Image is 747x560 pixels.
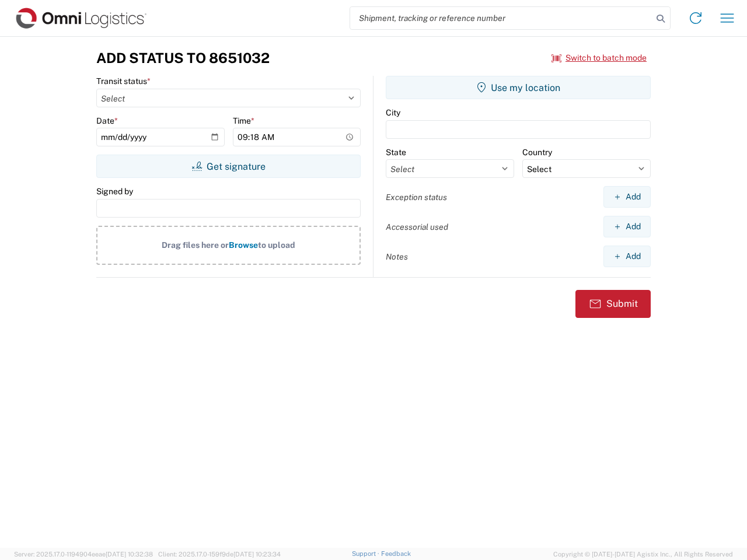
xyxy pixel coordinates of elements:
[386,222,448,232] label: Accessorial used
[386,192,447,202] label: Exception status
[603,216,651,237] button: Add
[575,290,651,318] button: Submit
[551,48,647,68] button: Switch to batch mode
[386,147,406,157] label: State
[350,7,652,29] input: Shipment, tracking or reference number
[386,107,400,118] label: City
[352,550,381,557] a: Support
[603,246,651,267] button: Add
[96,50,270,66] h3: Add Status to 8651032
[158,551,281,558] span: Client: 2025.17.0-159f9de
[162,240,229,250] span: Drag files here or
[106,551,153,558] span: [DATE] 10:32:38
[96,116,118,126] label: Date
[386,76,651,99] button: Use my location
[229,240,258,250] span: Browse
[233,116,254,126] label: Time
[553,549,733,559] span: Copyright © [DATE]-[DATE] Agistix Inc., All Rights Reserved
[381,550,411,557] a: Feedback
[386,251,408,262] label: Notes
[233,551,281,558] span: [DATE] 10:23:34
[522,147,552,157] label: Country
[96,76,151,86] label: Transit status
[258,240,295,250] span: to upload
[96,155,361,178] button: Get signature
[14,551,153,558] span: Server: 2025.17.0-1194904eeae
[603,186,651,208] button: Add
[96,186,133,197] label: Signed by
